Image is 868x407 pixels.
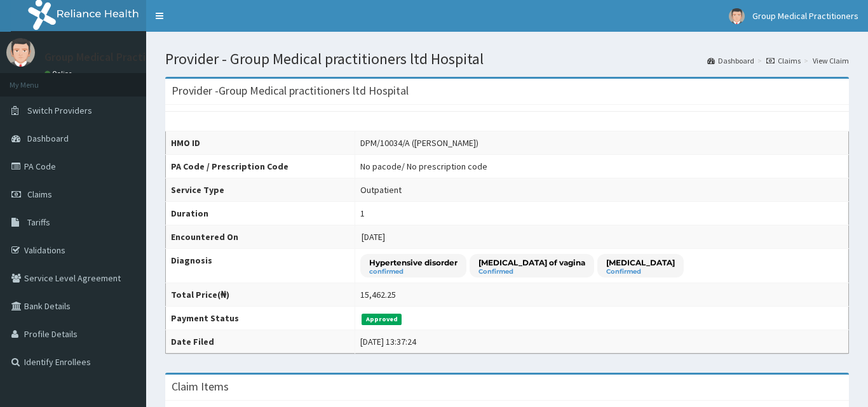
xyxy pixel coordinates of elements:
[44,51,181,63] p: Group Medical Practitioners
[166,202,355,225] th: Duration
[362,314,402,325] span: Approved
[27,189,52,200] span: Claims
[172,381,229,392] h3: Claim Items
[360,288,396,301] div: 15,462.25
[166,225,355,249] th: Encountered On
[360,207,365,220] div: 1
[360,335,416,348] div: [DATE] 13:37:24
[27,133,69,144] span: Dashboard
[729,8,745,24] img: User Image
[172,85,409,97] h3: Provider - Group Medical practitioners ltd Hospital
[166,178,355,202] th: Service Type
[6,38,35,67] img: User Image
[166,155,355,178] th: PA Code / Prescription Code
[813,55,849,66] a: View Claim
[360,160,487,173] div: No pacode / No prescription code
[478,257,585,268] p: [MEDICAL_DATA] of vagina
[166,307,355,330] th: Payment Status
[166,330,355,354] th: Date Filed
[362,231,385,243] span: [DATE]
[360,183,402,196] div: Outpatient
[27,217,50,228] span: Tariffs
[369,257,458,268] p: Hypertensive disorder
[165,51,849,67] h1: Provider - Group Medical practitioners ltd Hospital
[478,269,585,275] small: Confirmed
[27,105,92,116] span: Switch Providers
[606,269,675,275] small: Confirmed
[707,55,754,66] a: Dashboard
[606,257,675,268] p: [MEDICAL_DATA]
[369,269,458,275] small: confirmed
[166,131,355,155] th: HMO ID
[166,249,355,283] th: Diagnosis
[360,137,478,149] div: DPM/10034/A ([PERSON_NAME])
[44,69,75,78] a: Online
[766,55,801,66] a: Claims
[752,10,858,22] span: Group Medical Practitioners
[166,283,355,307] th: Total Price(₦)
